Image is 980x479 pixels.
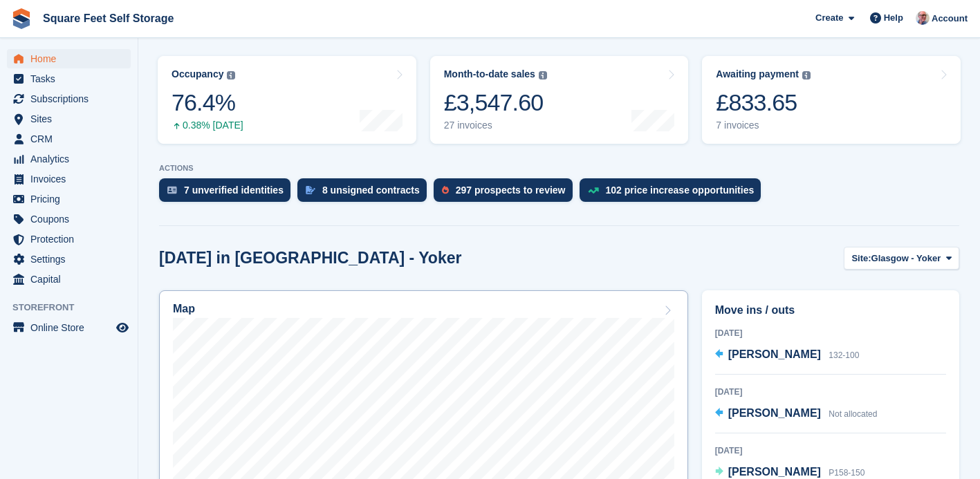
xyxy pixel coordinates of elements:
[829,468,865,478] span: P158-150
[322,185,420,196] div: 8 unsigned contracts
[606,185,755,196] div: 102 price increase opportunities
[173,303,195,315] h2: Map
[172,88,243,117] div: 76.4%
[172,68,223,80] div: Occupancy
[716,88,811,117] div: £833.65
[158,56,416,144] a: Occupancy 76.4% 0.38% [DATE]
[728,407,821,419] span: [PERSON_NAME]
[7,270,131,289] a: menu
[297,178,434,209] a: 8 unsigned contracts
[444,88,547,117] div: £3,547.60
[716,120,811,131] div: 7 invoices
[159,249,461,267] h2: [DATE] in [GEOGRAPHIC_DATA] - Yoker
[306,186,315,194] img: contract_signature_icon-13c848040528278c33f63329250d36e43548de30e8caae1d1a13099fd9432cc5.svg
[30,49,113,68] span: Home
[7,209,131,229] a: menu
[932,12,968,26] span: Account
[30,189,113,209] span: Pricing
[30,109,113,129] span: Sites
[7,189,131,209] a: menu
[159,164,959,173] p: ACTIONS
[916,11,930,25] img: David Greer
[715,346,860,364] a: [PERSON_NAME] 132-100
[12,301,138,314] span: Storefront
[815,11,843,25] span: Create
[802,71,811,79] img: icon-info-grey-7440780725fd019a000dd9b08b2336e03edf1995a4989e88bcd33f0948082b44.svg
[444,68,535,80] div: Month-to-date sales
[7,229,131,249] a: menu
[114,319,131,336] a: Preview store
[30,69,113,88] span: Tasks
[7,129,131,149] a: menu
[728,466,821,478] span: [PERSON_NAME]
[30,270,113,289] span: Capital
[172,120,243,131] div: 0.38% [DATE]
[7,318,131,337] a: menu
[444,120,547,131] div: 27 invoices
[7,250,131,269] a: menu
[7,89,131,109] a: menu
[30,318,113,337] span: Online Store
[702,56,961,144] a: Awaiting payment £833.65 7 invoices
[580,178,768,209] a: 102 price increase opportunities
[30,169,113,189] span: Invoices
[442,186,449,194] img: prospect-51fa495bee0391a8d652442698ab0144808aea92771e9ea1ae160a38d050c398.svg
[884,11,903,25] span: Help
[167,186,177,194] img: verify_identity-adf6edd0f0f0b5bbfe63781bf79b02c33cf7c696d77639b501bdc392416b5a36.svg
[7,149,131,169] a: menu
[7,109,131,129] a: menu
[7,169,131,189] a: menu
[37,7,179,30] a: Square Feet Self Storage
[30,89,113,109] span: Subscriptions
[159,178,297,209] a: 7 unverified identities
[30,229,113,249] span: Protection
[844,247,959,270] button: Site: Glasgow - Yoker
[715,386,946,398] div: [DATE]
[715,405,878,423] a: [PERSON_NAME] Not allocated
[539,71,547,79] img: icon-info-grey-7440780725fd019a000dd9b08b2336e03edf1995a4989e88bcd33f0948082b44.svg
[30,129,113,149] span: CRM
[715,302,946,319] h2: Move ins / outs
[7,49,131,68] a: menu
[851,252,871,265] span: Site:
[11,8,32,29] img: stora-icon-8386f47178a22dfd0bd8f6a31ec36ba5ce8667c1dd55bd0f319d3a0aa187defe.svg
[728,348,821,360] span: [PERSON_NAME]
[7,69,131,88] a: menu
[715,444,946,457] div: [DATE]
[430,56,689,144] a: Month-to-date sales £3,547.60 27 invoices
[456,185,566,196] div: 297 prospects to review
[871,252,941,265] span: Glasgow - Yoker
[30,149,113,169] span: Analytics
[829,409,877,419] span: Not allocated
[588,187,599,194] img: price_increase_opportunities-93ffe204e8149a01c8c9dc8f82e8f89637d9d84a8eef4429ea346261dce0b2c0.svg
[434,178,580,209] a: 297 prospects to review
[227,71,235,79] img: icon-info-grey-7440780725fd019a000dd9b08b2336e03edf1995a4989e88bcd33f0948082b44.svg
[715,327,946,339] div: [DATE]
[184,185,284,196] div: 7 unverified identities
[30,250,113,269] span: Settings
[829,350,859,360] span: 132-100
[30,209,113,229] span: Coupons
[716,68,799,80] div: Awaiting payment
